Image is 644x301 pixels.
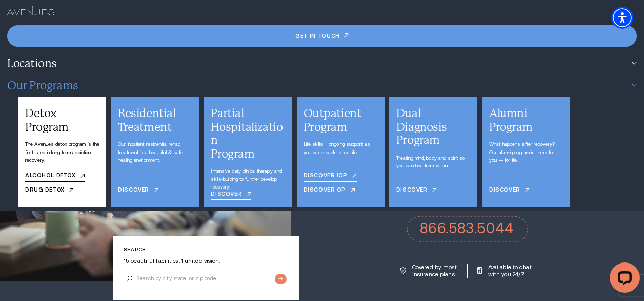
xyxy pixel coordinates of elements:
p: Intensive daily clinical therapy and skills-building to further develop recovery. [211,167,285,191]
div: Residential Treatment [118,106,192,133]
a: Drug detox [25,187,74,196]
p: Treating mind, body and spirit so you can heal from within [396,154,470,170]
div: Partial Hospitalization Program [211,106,285,160]
p: Covered by most insurance plans [412,264,458,278]
p: Our inpatient residential rehab treatment is a beautiful & safe healing environment. [118,140,192,164]
div: Alumni Program [489,106,563,133]
a: Covered by most insurance plans [400,264,458,278]
div: / [482,97,571,207]
p: What happens after recovery? Our alumni program is there for you — for life. [489,140,563,164]
a: Discover [489,187,530,196]
a: Discover [118,187,158,196]
a: call 866.583.5044 [407,216,528,242]
p: Life skills + ongoing support as you ease back to real life [304,140,378,156]
div: Accessibility Menu [611,7,633,29]
a: Available to chat with you 24/7 [477,264,534,278]
p: The Avenues detox program is the first step in long-term addiction recovery. [25,140,99,164]
div: / [389,97,477,207]
a: DISCOVER IOP [304,173,357,182]
p: Available to chat with you 24/7 [488,264,534,278]
a: Alcohol detox [25,173,85,182]
div: / [111,97,199,207]
div: / [204,97,292,207]
input: Submit button [275,274,287,284]
p: 15 beautiful facilities. 1 united vision. [124,257,289,265]
input: Search by city, state, or zip code [124,268,289,289]
a: DISCOVER [396,187,437,196]
p: Search [124,247,289,252]
div: Dual Diagnosis Program [396,106,470,147]
div: Outpatient Program [304,106,378,133]
div: / [297,97,385,207]
a: Discover [211,191,251,200]
a: Get in touch [7,25,637,47]
div: Detox Program [25,106,99,133]
div: / [18,97,106,207]
a: Discover OP [304,187,355,196]
iframe: LiveChat chat widget [601,258,644,301]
